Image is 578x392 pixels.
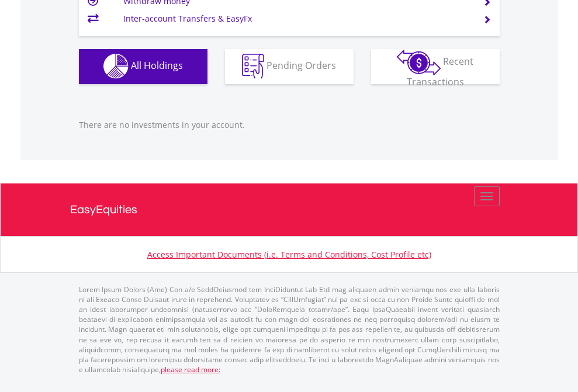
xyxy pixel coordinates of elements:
img: holdings-wht.png [103,54,129,79]
td: Inter-account Transfers & EasyFx [123,10,469,27]
button: Recent Transactions [371,49,500,84]
span: All Holdings [131,59,183,72]
p: Lorem Ipsum Dolors (Ame) Con a/e SeddOeiusmod tem InciDiduntut Lab Etd mag aliquaen admin veniamq... [79,285,500,374]
img: pending_instructions-wht.png [242,54,264,79]
span: Recent Transactions [407,55,474,88]
button: All Holdings [79,49,207,84]
a: EasyEquities [70,183,508,236]
span: Pending Orders [266,59,336,72]
button: Pending Orders [225,49,354,84]
p: There are no investments in your account. [79,119,500,131]
a: Access Important Documents (i.e. Terms and Conditions, Cost Profile etc) [147,249,431,260]
img: transactions-zar-wht.png [397,50,441,75]
a: please read more: [161,365,220,374]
